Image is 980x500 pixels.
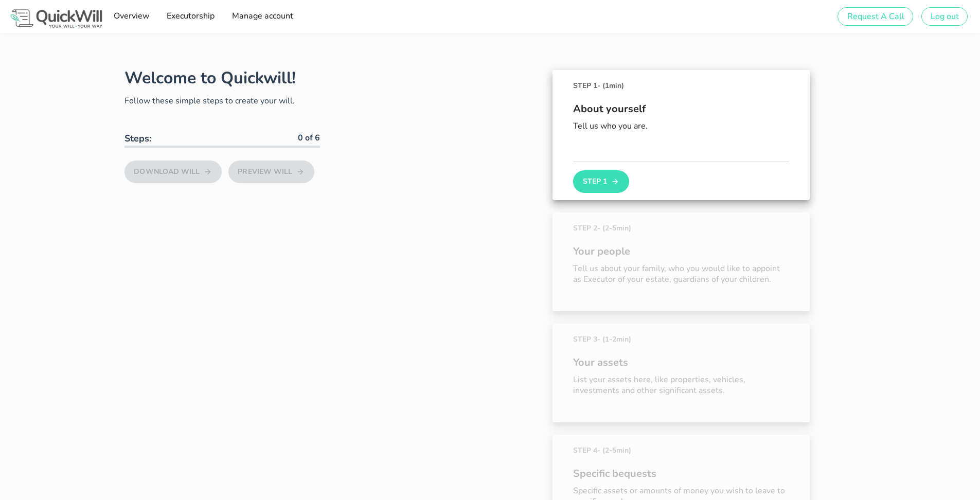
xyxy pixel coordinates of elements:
p: List your assets here, like properties, vehicles, investments and other significant assets. [573,374,789,396]
p: Follow these simple steps to create your will. [124,95,320,107]
button: Download Will [124,160,222,183]
span: Your people [573,244,789,259]
span: About yourself [573,101,789,117]
span: STEP 3 [573,334,631,345]
span: Specific bequests [573,466,789,481]
span: Your assets [573,355,789,370]
span: - (1min) [597,81,624,91]
span: Executorship [166,10,215,22]
span: - (1-2min) [597,334,631,344]
img: Logo [8,7,104,30]
button: Log out [921,7,968,26]
span: STEP 1 [573,80,624,91]
a: Overview [110,6,152,27]
span: - (2-5min) [597,223,631,233]
b: 0 of 6 [298,132,320,144]
span: Manage account [231,10,293,22]
span: Log out [930,11,959,22]
p: Tell us who you are. [573,121,789,132]
b: Steps: [124,132,151,145]
span: Request A Call [846,11,904,22]
span: Overview [113,10,149,22]
button: Request A Call [838,7,913,26]
span: STEP 4 [573,445,631,456]
h1: Welcome to Quickwill! [124,67,296,89]
button: Preview Will [228,160,314,183]
span: STEP 2 [573,223,631,234]
a: Executorship [163,6,218,27]
button: Step 1 [573,170,629,193]
a: Manage account [228,6,296,27]
span: - (2-5min) [597,445,631,455]
p: Tell us about your family, who you would like to appoint as Executor of your estate, guardians of... [573,263,789,285]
